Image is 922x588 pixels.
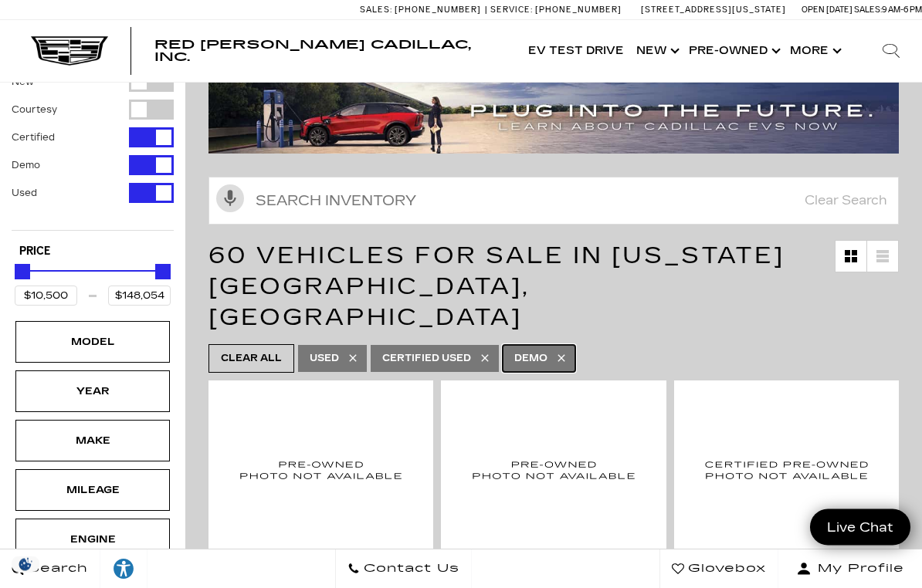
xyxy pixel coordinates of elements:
span: Used [310,350,339,369]
div: EngineEngine [15,519,170,561]
div: Mileage [54,482,131,499]
label: Used [12,186,37,201]
span: Clear All [221,350,282,369]
label: Demo [12,158,40,174]
span: [PHONE_NUMBER] [395,5,481,15]
button: Open user profile menu [778,549,922,588]
a: Contact Us [335,549,472,588]
label: New [12,75,34,90]
span: Search [24,558,88,580]
img: 2013 Cadillac SRX Luxury Collection [220,393,422,548]
img: 2019 Cadillac XT4 AWD Sport [453,393,654,548]
div: MileageMileage [15,470,170,512]
input: Search Inventory [208,177,899,225]
label: Courtesy [12,103,57,118]
input: Maximum [108,286,171,306]
span: Open [DATE] [802,5,853,15]
div: Model [54,334,131,351]
input: Minimum [15,286,77,306]
span: Live Chat [819,519,901,536]
a: Red [PERSON_NAME] Cadillac, Inc. [154,39,507,63]
span: 9 AM-6 PM [882,5,922,15]
div: Price [15,259,171,306]
a: EV Test Drive [522,20,630,82]
a: Grid View [836,242,866,272]
a: Live Chat [810,509,910,546]
span: [PHONE_NUMBER] [535,5,622,15]
div: Year [54,384,131,400]
h5: Price [19,245,166,259]
svg: Click to toggle on voice search [216,185,244,213]
a: Sales: [PHONE_NUMBER] [360,5,485,14]
span: Red [PERSON_NAME] Cadillac, Inc. [154,37,471,64]
span: Service: [490,5,533,15]
div: Engine [54,532,131,549]
label: Certified [12,130,55,146]
div: Privacy Settings [8,556,43,573]
div: Make [54,433,131,450]
span: Glovebox [684,558,766,580]
img: Cadillac Dark Logo with Cadillac White Text [31,36,108,66]
span: Sales: [360,5,392,15]
div: Minimum Price [15,265,30,280]
div: Maximum Price [155,265,171,280]
span: Certified Used [382,350,471,369]
a: New [630,20,683,82]
span: Demo [514,350,547,369]
button: More [784,20,845,82]
span: 60 Vehicles for Sale in [US_STATE][GEOGRAPHIC_DATA], [GEOGRAPHIC_DATA] [208,242,785,332]
a: Pre-Owned [683,20,784,82]
a: Explore your accessibility options [100,549,147,588]
div: ModelModel [15,322,170,363]
span: My Profile [812,558,904,580]
img: ev-blog-post-banners4 [208,80,899,154]
a: Glovebox [659,549,778,588]
span: Contact Us [360,558,459,580]
a: [STREET_ADDRESS][US_STATE] [641,5,786,15]
div: YearYear [15,371,170,413]
span: Sales: [854,5,882,15]
div: Explore your accessibility options [100,557,147,580]
a: Service: [PHONE_NUMBER] [485,5,625,14]
img: 2021 Cadillac XT4 Premium Luxury [686,393,887,548]
div: Search [860,20,922,82]
div: MakeMake [15,421,170,462]
div: Filter by Vehicle Type [12,73,174,231]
